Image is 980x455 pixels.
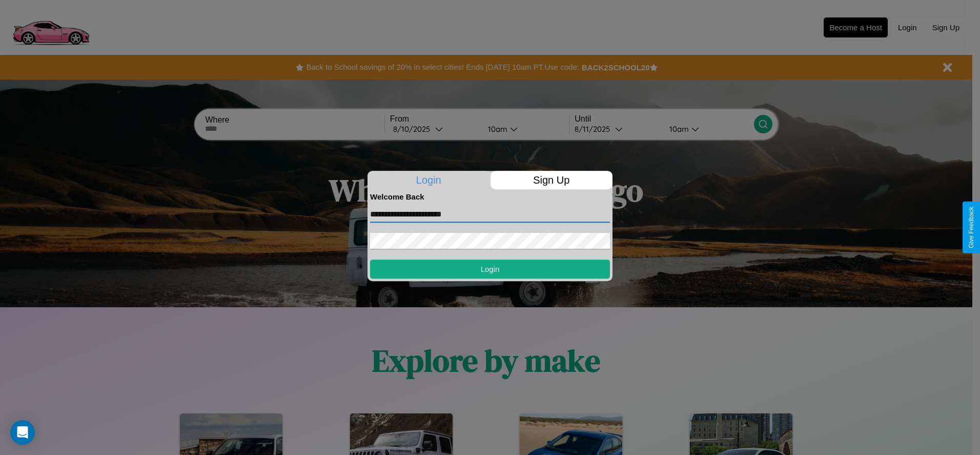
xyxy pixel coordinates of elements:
[370,260,610,279] button: Login
[10,420,35,445] div: Open Intercom Messenger
[968,207,975,248] div: Give Feedback
[370,192,610,201] h4: Welcome Back
[491,171,613,189] p: Sign Up
[367,171,490,189] p: Login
